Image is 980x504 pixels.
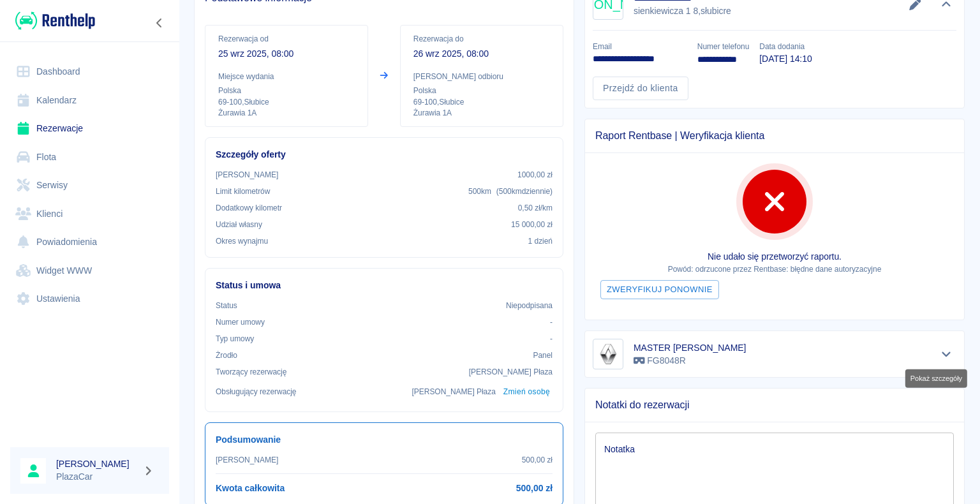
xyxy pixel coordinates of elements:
a: Renthelp logo [10,10,95,31]
p: 500,00 zł [522,454,553,466]
p: 69-100 , Słubice [218,96,355,108]
p: Polska [413,85,550,96]
p: 500 km [468,186,553,197]
p: Email [593,41,687,52]
p: [PERSON_NAME] Płaza [469,366,553,378]
p: Miejsce wydania [218,71,355,82]
button: Zweryfikuj ponownie [600,280,719,300]
h6: Szczegóły oferty [216,148,553,161]
p: Niepodpisana [506,300,553,311]
p: sienkiewicza 1 8 , słubicre [634,4,734,18]
p: Status [216,300,237,311]
p: 0,50 zł /km [518,202,553,214]
p: - [550,333,553,345]
a: Ustawienia [10,285,169,313]
p: Okres wynajmu [216,235,268,247]
p: Udział własny [216,219,262,230]
button: Pokaż szczegóły [936,345,957,363]
p: FG8048R [634,354,746,367]
p: - [550,316,553,328]
p: Nie udało się przetworzyć raportu. [595,250,954,263]
p: Żurawia 1A [413,108,550,119]
p: Tworzący rezerwację [216,366,286,378]
h6: 500,00 zł [516,482,553,495]
p: [DATE] 14:10 [759,52,812,66]
p: Rezerwacja od [218,33,355,45]
span: Notatki do rezerwacji [595,399,954,411]
p: Rezerwacja do [413,33,550,45]
p: Typ umowy [216,333,254,345]
p: [PERSON_NAME] Płaza [412,386,496,397]
img: Image [595,341,621,367]
a: Powiadomienia [10,228,169,256]
p: 25 wrz 2025, 08:00 [218,47,355,61]
a: Dashboard [10,57,169,86]
a: Kalendarz [10,86,169,115]
p: Numer telefonu [697,41,749,52]
a: Widget WWW [10,256,169,285]
p: Obsługujący rezerwację [216,386,297,397]
a: Flota [10,143,169,172]
p: 15 000,00 zł [511,219,553,230]
p: Polska [218,85,355,96]
h6: MASTER [PERSON_NAME] [634,341,746,354]
p: Żrodło [216,350,237,361]
a: Klienci [10,200,169,228]
span: ( 500 km dziennie ) [496,187,553,196]
span: Raport Rentbase | Weryfikacja klienta [595,130,954,142]
h6: Podsumowanie [216,433,553,447]
p: Limit kilometrów [216,186,270,197]
p: Numer umowy [216,316,265,328]
button: Zmień osobę [501,383,553,401]
button: Zwiń nawigację [150,15,169,31]
p: 1 dzień [528,235,553,247]
a: Rezerwacje [10,114,169,143]
p: PlazaCar [56,470,138,484]
p: Panel [533,350,553,361]
img: Renthelp logo [15,10,95,31]
p: Data dodania [759,41,812,52]
h6: [PERSON_NAME] [56,457,138,470]
h6: Kwota całkowita [216,482,285,495]
p: Dodatkowy kilometr [216,202,282,214]
p: Żurawia 1A [218,108,355,119]
p: 1000,00 zł [517,169,553,181]
p: 26 wrz 2025, 08:00 [413,47,550,61]
p: 69-100 , Słubice [413,96,550,108]
p: Powód: odrzucone przez Rentbase: błędne dane autoryzacyjne [595,263,954,275]
p: [PERSON_NAME] [216,454,278,466]
a: Przejdź do klienta [593,77,688,100]
h6: Status i umowa [216,279,553,292]
a: Serwisy [10,171,169,200]
div: Pokaż szczegóły [905,369,967,388]
p: [PERSON_NAME] [216,169,278,181]
p: [PERSON_NAME] odbioru [413,71,550,82]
